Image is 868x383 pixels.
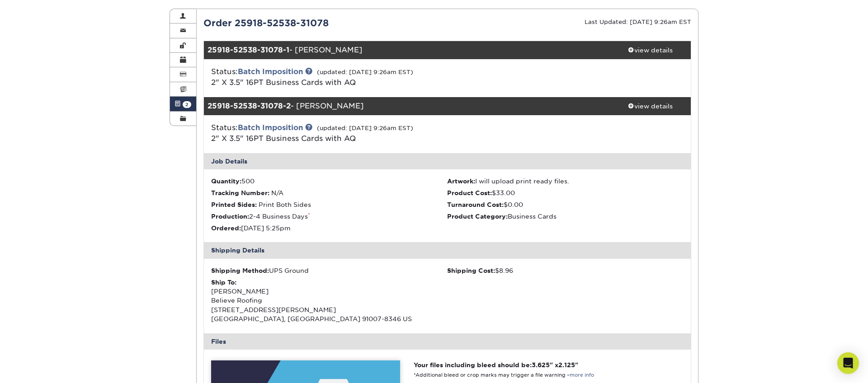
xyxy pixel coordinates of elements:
[447,213,508,220] strong: Product Category:
[447,177,684,186] li: I will upload print ready files.
[204,242,691,258] div: Shipping Details
[204,153,691,169] div: Job Details
[414,372,594,378] small: *Additional bleed or crop marks may trigger a file warning –
[447,189,492,196] strong: Product Cost:
[204,122,528,144] div: Status:
[447,188,684,197] li: $33.00
[170,97,196,111] a: 2
[238,67,303,76] a: Batch Imposition
[211,278,448,324] div: [PERSON_NAME] Believe Roofing [STREET_ADDRESS][PERSON_NAME] [GEOGRAPHIC_DATA], [GEOGRAPHIC_DATA] ...
[238,123,303,132] a: Batch Imposition
[211,279,236,286] strong: Ship To:
[211,212,448,221] li: 2-4 Business Days
[211,224,448,233] li: [DATE] 5:25pm
[204,97,610,115] div: - [PERSON_NAME]
[317,69,413,75] small: (updated: [DATE] 9:26am EST)
[197,16,448,30] div: Order 25918-52538-31078
[211,189,269,196] strong: Tracking Number:
[211,177,448,186] li: 500
[609,102,691,111] div: view details
[558,361,575,369] span: 2.125
[532,361,550,369] span: 3.625
[609,41,691,59] a: view details
[211,134,356,143] a: 2" X 3.5" 16PT Business Cards with AQ
[211,177,241,185] strong: Quantity:
[447,200,684,209] li: $0.00
[609,97,691,115] a: view details
[204,333,691,350] div: Files
[204,66,528,88] div: Status:
[208,46,289,54] strong: 25918-52538-31078-1
[447,266,684,275] div: $8.96
[211,213,249,220] strong: Production:
[414,361,578,369] strong: Your files including bleed should be: " x "
[204,41,610,59] div: - [PERSON_NAME]
[211,78,356,87] a: 2" X 3.5" 16PT Business Cards with AQ
[211,267,269,274] strong: Shipping Method:
[208,102,291,110] strong: 25918-52538-31078-2
[259,201,311,208] span: Print Both Sides
[211,224,241,232] strong: Ordered:
[447,212,684,221] li: Business Cards
[447,267,495,274] strong: Shipping Cost:
[570,372,594,378] a: more info
[447,201,504,208] strong: Turnaround Cost:
[211,201,257,208] strong: Printed Sides:
[837,352,859,374] div: Open Intercom Messenger
[317,125,413,131] small: (updated: [DATE] 9:26am EST)
[271,189,283,196] span: N/A
[609,46,691,55] div: view details
[447,177,475,185] strong: Artwork:
[585,19,691,25] small: Last Updated: [DATE] 9:26am EST
[183,101,191,108] span: 2
[211,266,448,275] div: UPS Ground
